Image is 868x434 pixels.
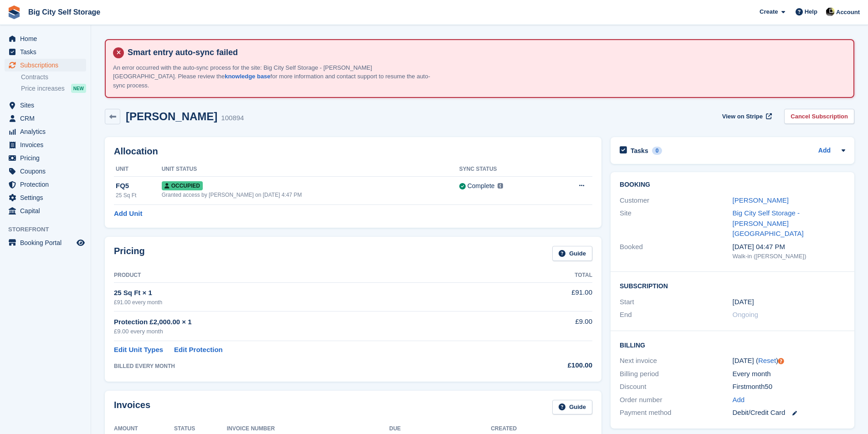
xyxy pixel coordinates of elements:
h2: Pricing [114,246,145,261]
span: Account [836,8,860,17]
div: 100894 [221,113,244,123]
span: Pricing [20,152,75,164]
a: menu [5,191,86,204]
h2: Billing [620,340,845,349]
span: Occupied [162,181,203,190]
span: Create [760,7,778,16]
div: Customer [620,195,732,206]
h2: Allocation [114,146,592,157]
span: Protection [20,178,75,191]
h2: [PERSON_NAME] [126,110,217,123]
div: Payment method [620,408,732,418]
a: menu [5,152,86,164]
p: An error occurred with the auto-sync process for the site: Big City Self Storage - [PERSON_NAME][... [113,63,432,90]
span: Capital [20,204,75,217]
a: Big City Self Storage [25,5,104,20]
h2: Tasks [631,147,648,155]
a: menu [5,236,86,249]
h4: Smart entry auto-sync failed [124,47,846,58]
a: Cancel Subscription [784,109,854,124]
th: Unit Status [162,162,459,177]
a: Price increases NEW [21,83,86,93]
span: Booking Portal [20,236,75,249]
a: menu [5,59,86,71]
a: menu [5,112,86,125]
a: Add [818,146,831,156]
div: Site [620,208,732,239]
div: £100.00 [504,360,592,371]
div: Firstmonth50 [733,382,845,392]
div: Tooltip anchor [777,357,785,365]
div: Debit/Credit Card [733,408,845,418]
div: £9.00 every month [114,327,504,336]
div: 25 Sq Ft [116,191,162,199]
a: menu [5,99,86,112]
span: View on Stripe [722,112,763,121]
div: Billing period [620,369,732,379]
h2: Subscription [620,281,845,290]
a: knowledge base [225,73,270,80]
span: Analytics [20,125,75,138]
time: 2025-08-11 00:00:00 UTC [733,297,754,307]
img: Patrick Nevin [826,7,835,16]
h2: Booking [620,181,845,189]
div: Start [620,297,732,307]
h2: Invoices [114,400,150,415]
span: Price increases [21,84,65,93]
a: Add [733,395,745,405]
a: Guide [552,400,592,415]
th: Product [114,268,504,283]
a: Add Unit [114,209,142,219]
div: [DATE] ( ) [733,356,845,366]
a: menu [5,32,86,45]
th: Unit [114,162,162,177]
a: View on Stripe [719,109,774,124]
span: Coupons [20,165,75,178]
span: Settings [20,191,75,204]
td: £91.00 [504,282,592,311]
span: Invoices [20,138,75,151]
span: Help [805,7,817,16]
a: menu [5,204,86,217]
img: icon-info-grey-7440780725fd019a000dd9b08b2336e03edf1995a4989e88bcd33f0948082b44.svg [498,183,503,189]
span: Subscriptions [20,59,75,71]
span: Sites [20,99,75,112]
div: Protection £2,000.00 × 1 [114,317,504,327]
a: Edit Protection [174,345,223,355]
span: Home [20,32,75,45]
a: Big City Self Storage - [PERSON_NAME][GEOGRAPHIC_DATA] [733,209,804,237]
div: BILLED EVERY MONTH [114,362,504,370]
div: [DATE] 04:47 PM [733,242,845,252]
span: CRM [20,112,75,125]
div: £91.00 every month [114,298,504,306]
div: Booked [620,242,732,261]
a: Edit Unit Types [114,345,163,355]
a: menu [5,178,86,191]
div: Order number [620,395,732,405]
a: Guide [552,246,592,261]
div: Next invoice [620,356,732,366]
a: menu [5,165,86,178]
a: Reset [758,357,776,364]
a: menu [5,125,86,138]
a: [PERSON_NAME] [733,196,789,204]
th: Sync Status [459,162,552,177]
span: Tasks [20,46,75,58]
div: Discount [620,382,732,392]
a: menu [5,46,86,58]
td: £9.00 [504,311,592,341]
a: menu [5,138,86,151]
img: stora-icon-8386f47178a22dfd0bd8f6a31ec36ba5ce8667c1dd55bd0f319d3a0aa187defe.svg [7,5,21,19]
span: Storefront [8,225,91,234]
div: 25 Sq Ft × 1 [114,288,504,298]
div: Complete [467,181,495,191]
div: Walk-in ([PERSON_NAME]) [733,252,845,261]
div: Every month [733,369,845,379]
div: NEW [71,84,86,93]
div: 0 [652,147,663,155]
div: FQ5 [116,181,162,191]
div: Granted access by [PERSON_NAME] on [DATE] 4:47 PM [162,191,459,199]
a: Preview store [75,237,86,248]
a: Contracts [21,73,86,82]
th: Total [504,268,592,283]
